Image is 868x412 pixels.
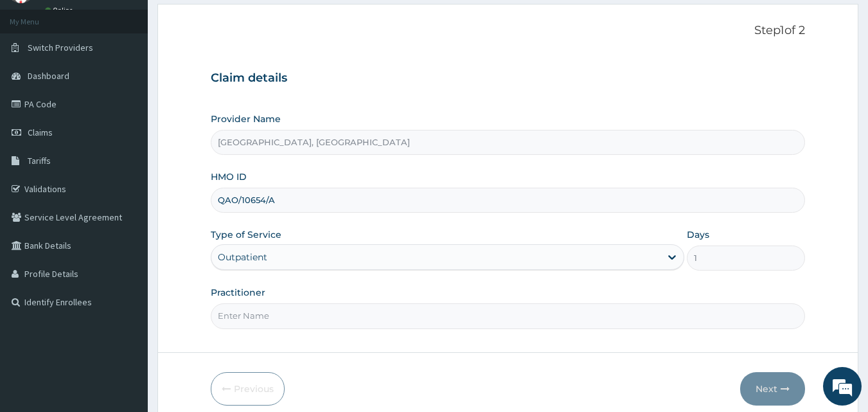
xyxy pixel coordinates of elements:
[211,303,806,328] input: Enter Name
[211,170,247,183] label: HMO ID
[67,72,216,89] div: Chat with us now
[211,228,281,241] label: Type of Service
[211,6,242,37] div: Minimize live chat window
[6,275,245,320] textarea: Type your message and hit 'Enter'
[28,127,53,138] span: Claims
[24,64,52,96] img: d_794563401_company_1708531726252_794563401
[218,251,267,264] div: Outpatient
[211,24,806,38] p: Step 1 of 2
[75,124,177,254] span: We're online!
[211,286,265,299] label: Practitioner
[211,112,281,125] label: Provider Name
[211,71,806,85] h3: Claim details
[28,42,93,53] span: Switch Providers
[211,188,806,213] input: Enter HMO ID
[28,155,51,166] span: Tariffs
[45,6,76,15] a: Online
[740,372,805,406] button: Next
[28,70,69,82] span: Dashboard
[211,372,285,406] button: Previous
[687,228,709,241] label: Days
